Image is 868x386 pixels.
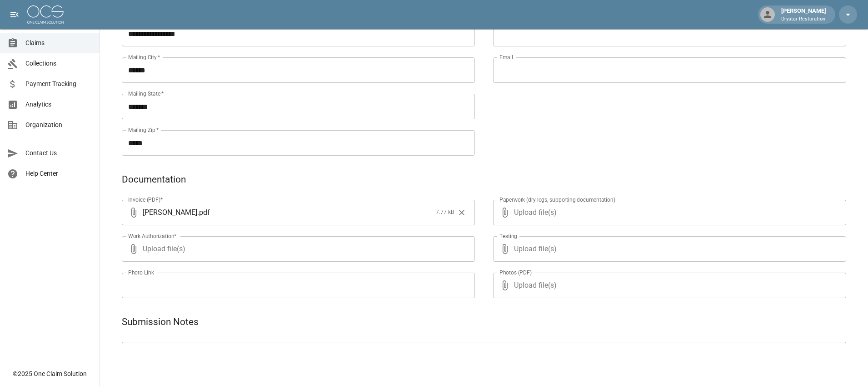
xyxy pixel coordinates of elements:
[128,232,177,240] label: Work Authorization*
[499,232,517,240] label: Testing
[25,148,92,158] span: Contact Us
[778,6,830,23] div: [PERSON_NAME]
[128,269,154,276] label: Photo Link
[128,196,163,203] label: Invoice (PDF)*
[25,100,92,109] span: Analytics
[128,126,159,134] label: Mailing Zip
[514,236,822,262] span: Upload file(s)
[436,208,454,217] span: 7.77 kB
[197,207,210,218] span: . pdf
[455,206,469,219] button: Clear
[128,90,164,97] label: Mailing State
[514,273,822,298] span: Upload file(s)
[25,38,92,48] span: Claims
[143,207,197,218] span: [PERSON_NAME]
[781,15,826,23] p: Drystar Restoration
[25,120,92,130] span: Organization
[25,59,92,68] span: Collections
[13,369,87,378] div: © 2025 One Claim Solution
[128,53,160,61] label: Mailing City
[499,196,615,203] label: Paperwork (dry logs, supporting documentation)
[25,79,92,89] span: Payment Tracking
[499,53,513,61] label: Email
[27,5,64,24] img: ocs-logo-white-transparent.png
[514,200,822,225] span: Upload file(s)
[499,269,532,276] label: Photos (PDF)
[5,5,24,24] button: open drawer
[143,236,450,262] span: Upload file(s)
[25,169,92,178] span: Help Center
